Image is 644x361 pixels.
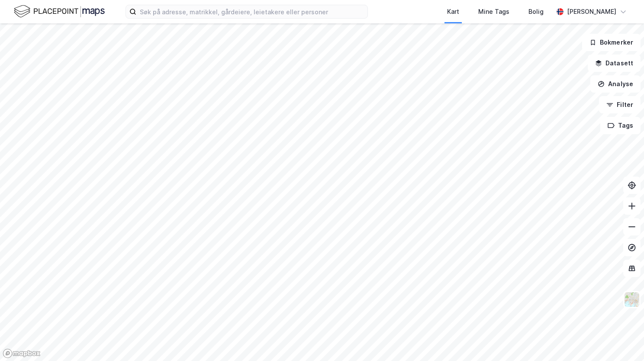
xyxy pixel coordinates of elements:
[567,6,616,17] div: [PERSON_NAME]
[14,4,105,19] img: logo.f888ab2527a4732fd821a326f86c7f29.svg
[136,5,367,18] input: Søk på adresse, matrikkel, gårdeiere, leietakere eller personer
[478,6,509,17] div: Mine Tags
[528,6,544,17] div: Bolig
[601,319,644,361] iframe: Chat Widget
[447,6,459,17] div: Kart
